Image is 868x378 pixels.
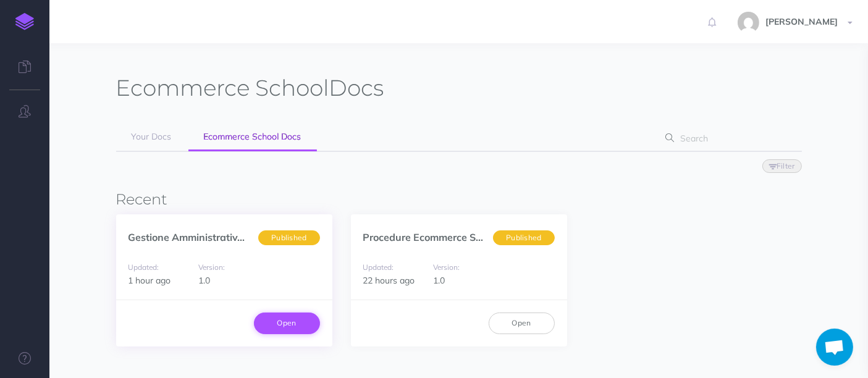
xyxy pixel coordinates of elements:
span: Ecommerce School [116,74,329,101]
small: Updated: [129,262,159,272]
a: Open [254,313,320,334]
a: Procedure Ecommerce Sc... [363,231,489,243]
small: Version: [433,262,460,272]
span: [PERSON_NAME] [759,16,844,27]
span: Your Docs [132,131,172,142]
span: Ecommerce School Docs [204,131,301,142]
input: Search [676,127,782,149]
span: 1 hour ago [129,275,171,286]
h1: Docs [116,74,384,102]
h3: Recent [116,191,802,208]
a: Ecommerce School Docs [188,124,317,151]
small: Version: [198,262,225,272]
span: 1.0 [198,275,210,286]
span: 1.0 [433,275,445,286]
img: 773ddf364f97774a49de44848d81cdba.jpg [738,12,759,33]
small: Updated: [363,262,394,272]
a: Open [489,313,555,334]
img: logo-mark.svg [15,13,34,30]
a: Your Docs [116,124,187,151]
a: Gestione Amministrativ... [129,231,245,243]
div: Aprire la chat [816,329,853,366]
button: Filter [762,159,802,173]
span: 22 hours ago [363,275,415,286]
